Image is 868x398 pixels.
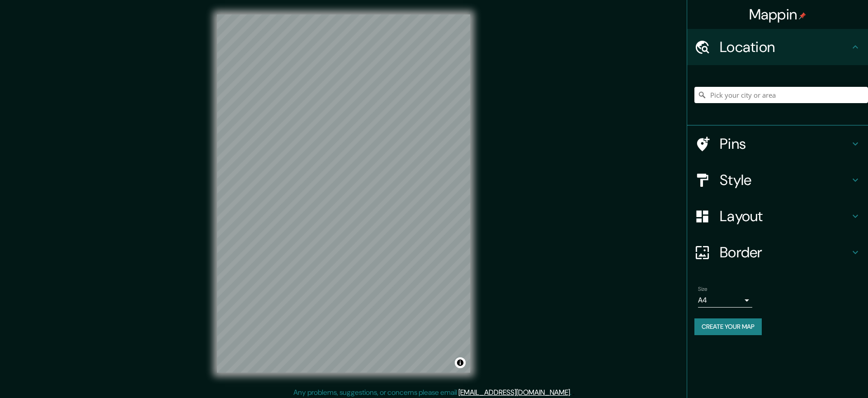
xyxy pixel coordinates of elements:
h4: Layout [720,207,850,225]
h4: Location [720,38,850,56]
button: Toggle attribution [455,357,466,368]
h4: Mappin [749,5,807,24]
input: Pick your city or area [694,87,868,103]
div: Pins [687,126,868,162]
p: Any problems, suggestions, or concerns please email . [293,387,571,398]
div: Style [687,162,868,198]
div: . [573,387,575,398]
div: Location [687,29,868,65]
button: Create your map [694,318,762,335]
h4: Pins [720,135,850,153]
canvas: Map [217,14,470,373]
img: pin-icon.png [799,12,806,19]
div: Layout [687,198,868,234]
label: Size [698,285,708,293]
h4: Border [720,243,850,261]
div: Border [687,234,868,270]
div: A4 [698,293,752,308]
a: [EMAIL_ADDRESS][DOMAIN_NAME] [458,388,570,397]
div: . [571,387,573,398]
h4: Style [720,171,850,189]
iframe: Help widget launcher [788,363,858,388]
